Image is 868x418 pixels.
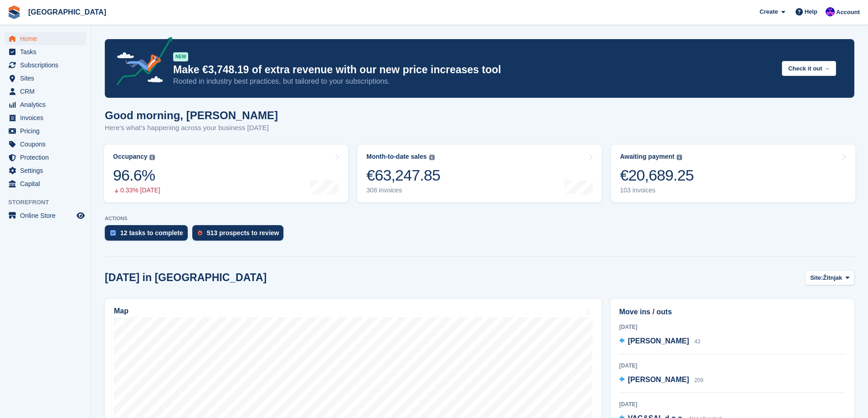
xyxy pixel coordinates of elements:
[677,155,682,160] img: icon-info-grey-7440780725fd019a000dd9b08b2336e03edf1995a4989e88bcd33f0948082b44.svg
[805,7,817,16] span: Help
[366,166,440,185] div: €63,247.85
[105,123,278,133] p: Here's what's happening across your business [DATE]
[619,307,846,317] h2: Move ins / outs
[75,210,86,221] a: Preview store
[20,209,75,222] span: Online Store
[5,177,86,190] a: menu
[5,32,86,45] a: menu
[620,166,694,185] div: €20,689.25
[619,374,704,386] a: [PERSON_NAME] 209
[5,125,86,137] a: menu
[5,138,86,151] a: menu
[5,45,86,58] a: menu
[110,230,116,236] img: task-75834270c22a3079a89374b754ae025e5fb1db73e45f91037f5363f120a921f8.svg
[366,153,426,161] div: Month-to-date sales
[20,59,75,71] span: Subscriptions
[805,270,854,285] button: Site: Žitnjak
[810,273,823,282] span: Site:
[105,225,192,245] a: 12 tasks to complete
[173,76,775,86] p: Rooted in industry best practices, but tailored to your subscriptions.
[5,98,86,111] a: menu
[357,145,601,202] a: Month-to-date sales €63,247.85 308 invoices
[611,145,855,202] a: Awaiting payment €20,689.25 103 invoices
[366,186,440,194] div: 308 invoices
[173,52,188,61] div: NEW
[20,138,75,151] span: Coupons
[826,7,835,16] img: Ivan Gačić
[20,98,75,111] span: Analytics
[113,186,160,194] div: 0.33% [DATE]
[25,5,110,20] a: [GEOGRAPHIC_DATA]
[429,155,435,160] img: icon-info-grey-7440780725fd019a000dd9b08b2336e03edf1995a4989e88bcd33f0948082b44.svg
[619,400,846,408] div: [DATE]
[105,216,854,222] p: ACTIONS
[104,145,348,202] a: Occupancy 96.6% 0.33% [DATE]
[149,155,155,160] img: icon-info-grey-7440780725fd019a000dd9b08b2336e03edf1995a4989e88bcd33f0948082b44.svg
[7,5,21,19] img: stora-icon-8386f47178a22dfd0bd8f6a31ec36ba5ce8667c1dd55bd0f319d3a0aa187defe.svg
[20,72,75,85] span: Sites
[619,362,846,370] div: [DATE]
[628,376,689,383] span: [PERSON_NAME]
[5,209,86,222] a: menu
[694,377,704,383] span: 209
[5,85,86,98] a: menu
[694,338,700,345] span: 43
[20,164,75,177] span: Settings
[5,111,86,124] a: menu
[5,151,86,164] a: menu
[109,37,173,89] img: price-adjustments-announcement-icon-8257ccfd72463d97f412b2fc003d46551f7dbcb40ab6d574587a9cd5c0d94...
[113,166,160,185] div: 96.6%
[620,153,675,161] div: Awaiting payment
[619,323,846,331] div: [DATE]
[198,230,202,236] img: prospect-51fa495bee0391a8d652442698ab0144808aea92771e9ea1ae160a38d050c398.svg
[782,61,836,76] button: Check it out →
[105,272,267,284] h2: [DATE] in [GEOGRAPHIC_DATA]
[20,111,75,124] span: Invoices
[619,336,700,347] a: [PERSON_NAME] 43
[5,59,86,71] a: menu
[20,177,75,190] span: Capital
[192,225,288,245] a: 513 prospects to review
[823,273,842,282] span: Žitnjak
[5,72,86,85] a: menu
[207,229,279,237] div: 513 prospects to review
[20,151,75,164] span: Protection
[620,186,694,194] div: 103 invoices
[20,85,75,98] span: CRM
[836,8,860,17] span: Account
[20,125,75,137] span: Pricing
[120,229,183,237] div: 12 tasks to complete
[8,198,91,207] span: Storefront
[5,164,86,177] a: menu
[628,337,689,345] span: [PERSON_NAME]
[20,45,75,58] span: Tasks
[105,109,278,121] h1: Good morning, [PERSON_NAME]
[113,153,147,161] div: Occupancy
[173,63,775,76] p: Make €3,748.19 of extra revenue with our new price increases tool
[760,7,778,16] span: Create
[114,307,128,315] h2: Map
[20,32,75,45] span: Home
